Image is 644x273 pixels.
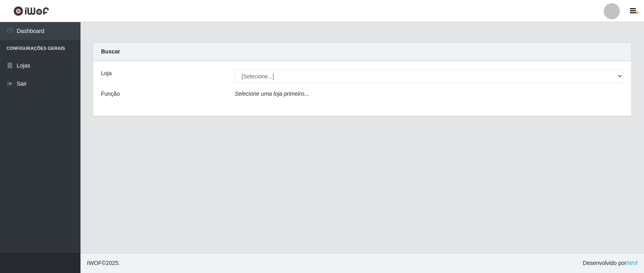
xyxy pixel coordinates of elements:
[101,90,120,98] label: Função
[87,259,120,267] span: © 2025 .
[235,90,309,97] i: Selecione uma loja primeiro...
[87,260,102,266] span: IWOF
[13,6,49,16] img: CoreUI Logo
[101,69,111,78] label: Loja
[101,48,120,55] strong: Buscar
[626,260,638,266] a: iWof
[583,259,638,267] span: Desenvolvido por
